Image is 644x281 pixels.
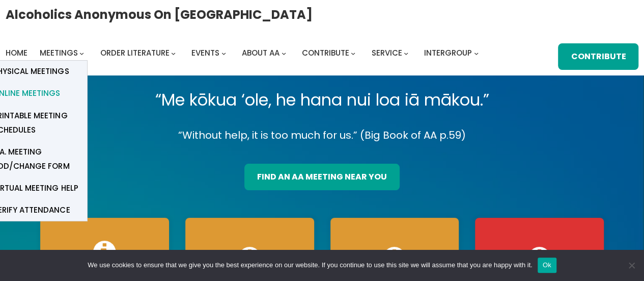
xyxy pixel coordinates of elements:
[32,86,612,114] p: “Me kōkua ‘ole, he hana nui loa iā mākou.”
[351,50,355,55] button: Contribute submenu
[191,47,219,58] span: Events
[538,258,556,273] button: Ok
[171,50,176,55] button: Order Literature submenu
[79,50,84,55] button: Meetings submenu
[242,47,279,58] span: About AA
[6,46,27,60] a: Home
[6,4,313,25] a: Alcoholics Anonymous on [GEOGRAPHIC_DATA]
[302,46,349,60] a: Contribute
[558,43,638,70] a: Contribute
[474,50,479,55] button: Intergroup submenu
[221,50,226,55] button: Events submenu
[404,50,408,55] button: Service submenu
[302,47,349,58] span: Contribute
[244,164,400,190] a: find an aa meeting near you
[424,47,472,58] span: Intergroup
[282,50,286,55] button: About AA submenu
[40,47,78,58] span: Meetings
[424,46,472,60] a: Intergroup
[100,47,169,58] span: Order Literature
[6,46,482,60] nav: Intergroup
[191,46,219,60] a: Events
[32,126,612,144] p: “Without help, it is too much for us.” (Big Book of AA p.59)
[371,47,402,58] span: Service
[6,47,27,58] span: Home
[371,46,402,60] a: Service
[88,260,532,270] span: We use cookies to ensure that we give you the best experience on our website. If you continue to ...
[626,260,636,270] span: No
[40,46,78,60] a: Meetings
[242,46,279,60] a: About AA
